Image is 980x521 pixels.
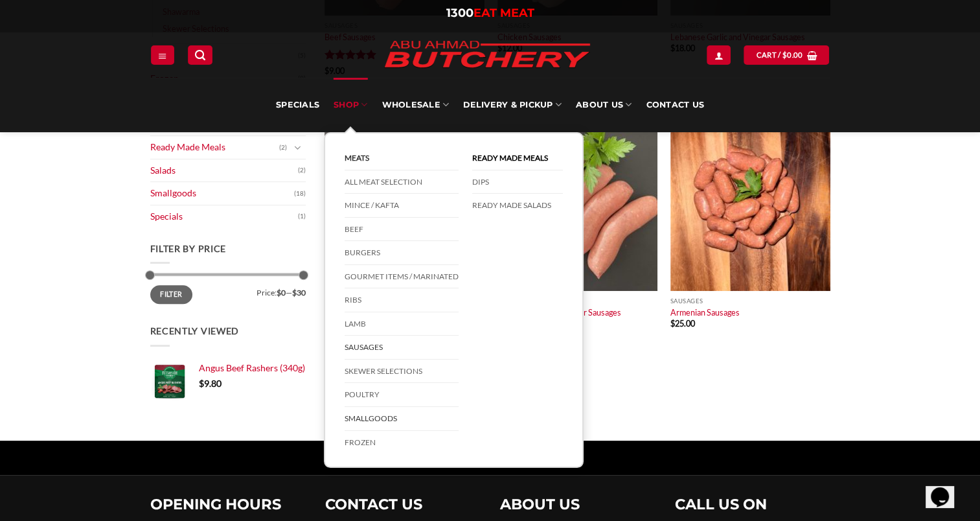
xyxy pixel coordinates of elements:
span: $ [199,378,204,389]
button: Toggle [290,141,306,155]
span: $30 [292,288,306,297]
a: SHOP [334,78,367,132]
a: Specials [150,205,298,228]
a: DIPS [472,170,563,194]
a: Contact Us [646,78,704,132]
span: (1) [298,207,306,226]
span: Recently Viewed [150,325,240,336]
a: About Us [576,78,632,132]
bdi: 25.00 [670,318,695,329]
bdi: 9.80 [199,378,222,389]
a: Search [188,45,212,64]
bdi: 0.00 [782,51,803,59]
button: Filter [150,285,193,303]
a: Wholesale [382,78,449,132]
span: 1300 [446,6,473,20]
h2: CONTACT US [325,495,481,514]
h2: CALL US ON [675,495,830,514]
h2: OPENING HOURS [150,495,306,514]
a: Delivery & Pickup [463,78,562,132]
a: Ready Made Salads [472,194,563,217]
a: Armenian Sausages [670,307,740,318]
a: Salads [150,159,298,182]
a: Gourmet Items / Marinated [345,265,459,289]
span: (2) [298,161,306,180]
a: Smallgoods [345,407,459,431]
span: $ [782,49,787,61]
span: Cart / [756,49,803,61]
img: Abu Ahmad Butchery [374,32,600,78]
span: Angus Beef Rashers (340g) [199,362,305,373]
iframe: chat widget [926,469,967,508]
span: (18) [294,184,306,203]
a: Mince / Kafta [345,194,459,218]
a: Ready Made Meals [472,146,563,170]
a: Meats [345,146,459,170]
a: Smallgoods [150,182,294,205]
span: $ [670,318,675,329]
span: (2) [279,138,287,157]
a: Skewer Selections [345,360,459,384]
a: Poultry [345,383,459,407]
p: Sausages [670,297,830,305]
a: 1300EAT MEAT [446,6,534,20]
a: Lamb [345,312,459,336]
a: Angus Beef Rashers (340g) [199,362,306,374]
a: Ribs [345,288,459,312]
span: Filter by price [150,243,227,254]
div: Price: — [150,285,306,297]
a: Frozen [345,431,459,454]
a: Burgers [345,241,459,265]
a: Beef [345,218,459,242]
a: Login [707,45,730,64]
a: Sausages [345,336,459,360]
span: EAT MEAT [473,6,534,20]
a: All Meat Selection [345,170,459,194]
a: View cart [744,45,829,64]
a: Menu [151,45,174,64]
span: $0 [277,288,286,297]
a: Specials [276,78,319,132]
a: Ready Made Meals [150,136,279,159]
h2: ABOUT US [500,495,655,514]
